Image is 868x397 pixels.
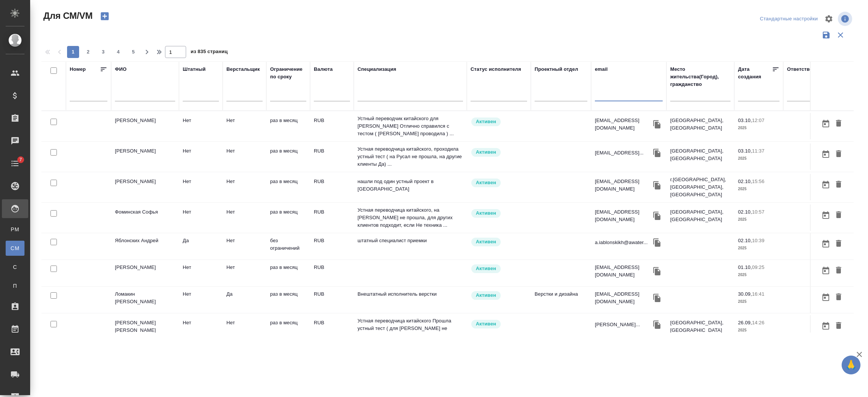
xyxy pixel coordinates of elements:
p: 03.10, [738,118,752,123]
td: Нет [179,174,223,200]
td: [PERSON_NAME] [111,174,179,200]
button: Скопировать [651,319,663,330]
td: Нет [179,287,223,313]
div: Рядовой исполнитель: назначай с учетом рейтинга [471,237,527,247]
span: 3 [97,48,109,56]
div: Рядовой исполнитель: назначай с учетом рейтинга [471,147,527,157]
td: RUB [310,233,354,260]
td: Нет [223,205,266,231]
button: Открыть календарь загрузки [819,319,832,333]
button: 4 [112,46,124,58]
td: Нет [179,113,223,139]
td: Нет [179,205,223,231]
p: 11:37 [752,148,764,154]
div: Проектный отдел [535,66,578,73]
div: ФИО [115,66,127,73]
td: [GEOGRAPHIC_DATA], [GEOGRAPHIC_DATA] [666,113,734,139]
td: [PERSON_NAME] [111,144,179,170]
p: Активен [476,292,496,299]
p: Активен [476,148,496,156]
td: Фоминская Софья [111,205,179,231]
a: П [6,278,24,293]
button: Открыть календарь загрузки [819,290,832,304]
p: Устная переводчица китайского, проходила устный тест ( на Русал не прошла, на другие клиенты Да) ... [358,145,463,168]
div: Верстальщик [226,66,260,73]
div: Статус исполнителя [471,66,521,73]
p: 2025 [738,327,779,334]
td: раз в месяц [266,113,310,139]
td: RUB [310,287,354,313]
td: Нет [179,260,223,286]
span: CM [9,244,21,252]
div: Штатный [183,66,206,73]
p: Внештатный исполнитель верстки [358,290,463,298]
td: Нет [179,144,223,170]
td: Ломакин [PERSON_NAME] [111,287,179,313]
td: Да [179,233,223,260]
div: Рядовой исполнитель: назначай с учетом рейтинга [471,117,527,127]
button: Открыть календарь загрузки [819,237,832,251]
td: раз в месяц [266,205,310,231]
div: Ответственный [787,66,826,73]
div: Место жительства(Город), гражданство [670,66,730,88]
div: Рядовой исполнитель: назначай с учетом рейтинга [471,178,527,188]
p: Активен [476,179,496,186]
p: 02.10, [738,179,752,184]
p: Устный переводчик китайского для [PERSON_NAME] Отлично справился с тестом ( [PERSON_NAME] проводи... [358,115,463,137]
p: 2025 [738,244,779,252]
p: [EMAIL_ADDRESS][DOMAIN_NAME] [595,178,651,193]
td: Нет [179,315,223,342]
button: Удалить [832,117,845,131]
td: Нет [223,174,266,200]
span: П [9,282,21,290]
td: RUB [310,144,354,170]
span: С [9,263,21,271]
p: [EMAIL_ADDRESS]... [595,149,643,157]
p: 2025 [738,124,779,132]
button: Удалить [832,178,845,192]
p: 02.10, [738,209,752,215]
button: 5 [127,46,139,58]
div: email [595,66,608,73]
td: RUB [310,315,354,342]
a: PM [6,222,24,237]
td: раз в месяц [266,144,310,170]
p: a.iablonskikh@awater... [595,239,648,246]
button: Удалить [832,208,845,222]
div: Номер [70,66,86,73]
span: Для СМ/VM [41,10,93,22]
button: Скопировать [651,210,663,221]
button: Скопировать [651,237,663,248]
div: Ограничение по сроку [270,66,306,81]
p: [EMAIL_ADDRESS][DOMAIN_NAME] [595,290,651,305]
span: из 835 страниц [191,47,228,58]
span: 4 [112,48,124,56]
div: split button [758,13,820,25]
button: Скопировать [651,266,663,277]
button: 2 [82,46,94,58]
button: Удалить [832,264,845,278]
td: RUB [310,174,354,200]
td: RUB [310,113,354,139]
p: [EMAIL_ADDRESS][DOMAIN_NAME] [595,208,651,223]
p: 15:56 [752,179,764,184]
td: [PERSON_NAME] [PERSON_NAME] [111,315,179,342]
span: PM [9,226,21,233]
p: Активен [476,209,496,217]
span: 7 [15,156,26,163]
p: 30.09, [738,291,752,297]
button: Скопировать [651,147,663,159]
button: Открыть календарь загрузки [819,264,832,278]
td: Верстки и дизайна [531,287,591,313]
td: Нет [223,260,266,286]
td: RUB [310,260,354,286]
p: Активен [476,238,496,246]
td: Нет [223,233,266,260]
p: штатный специалист приемки [358,237,463,244]
p: 02.10, [738,238,752,243]
p: 26.09, [738,320,752,325]
span: Настроить таблицу [820,10,838,28]
div: Валюта [314,66,333,73]
p: 2025 [738,185,779,193]
button: 3 [97,46,109,58]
